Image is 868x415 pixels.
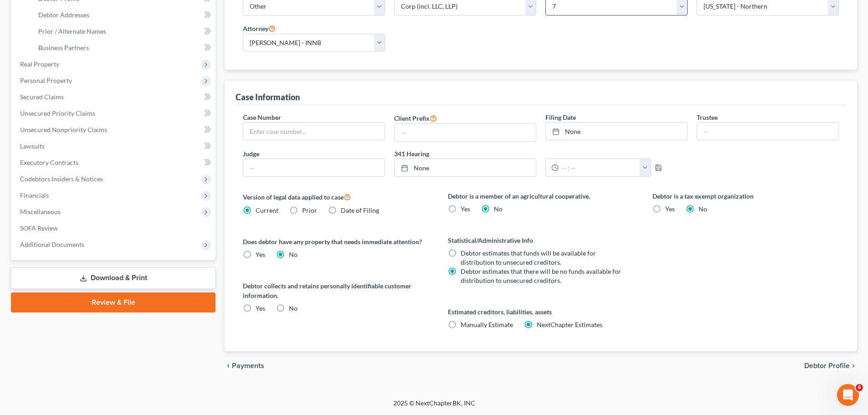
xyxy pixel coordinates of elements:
[31,7,216,23] a: Debtor Addresses
[38,44,89,51] span: Business Partners
[448,236,634,245] label: Statistical/Administrative Info
[559,159,640,176] input: -- : --
[289,304,298,312] span: No
[341,206,379,214] span: Date of Filing
[243,23,276,34] label: Attorney
[395,159,536,176] a: None
[256,251,265,258] span: Yes
[236,92,300,102] div: Case Information
[804,362,857,369] button: Debtor Profile chevron_right
[804,362,850,369] span: Debtor Profile
[697,123,838,140] input: --
[20,208,61,215] span: Miscellaneous
[232,362,264,369] span: Payments
[20,241,84,248] span: Additional Documents
[225,362,264,369] button: chevron_left Payments
[697,113,718,122] label: Trustee
[537,321,602,328] span: NextChapter Estimates
[20,93,64,101] span: Secured Claims
[494,205,503,213] span: No
[13,220,216,236] a: SOFA Review
[243,281,429,300] label: Debtor collects and retains personally identifiable customer information.
[243,191,429,202] label: Version of legal data applied to case
[699,205,707,213] span: No
[20,77,72,84] span: Personal Property
[38,11,89,19] span: Debtor Addresses
[20,60,59,68] span: Real Property
[20,142,45,150] span: Lawsuits
[38,27,106,35] span: Prior / Alternate Names
[394,113,437,123] label: Client Prefix
[461,321,513,328] span: Manually Estimate
[243,123,385,140] input: Enter case number...
[243,159,385,176] input: --
[289,251,298,258] span: No
[243,149,259,159] label: Judge
[850,362,857,369] i: chevron_right
[461,205,470,213] span: Yes
[20,191,49,199] span: Financials
[31,23,216,40] a: Prior / Alternate Names
[652,191,839,201] label: Debtor is a tax exempt organization
[545,113,576,122] label: Filing Date
[256,304,265,312] span: Yes
[665,205,675,213] span: Yes
[546,123,687,140] a: None
[11,292,216,313] a: Review & File
[20,224,58,232] span: SOFA Review
[13,89,216,105] a: Secured Claims
[20,159,78,166] span: Executory Contracts
[13,138,216,154] a: Lawsuits
[243,237,429,246] label: Does debtor have any property that needs immediate attention?
[20,175,103,183] span: Codebtors Insiders & Notices
[13,154,216,171] a: Executory Contracts
[20,126,107,133] span: Unsecured Nonpriority Claims
[175,399,694,415] div: 2025 © NextChapterBK, INC
[448,191,634,201] label: Debtor is a member of an agricultural cooperative.
[302,206,317,214] span: Prior
[395,124,536,141] input: --
[461,267,621,284] span: Debtor estimates that there will be no funds available for distribution to unsecured creditors.
[837,384,859,406] iframe: Intercom live chat
[448,307,634,317] label: Estimated creditors, liabilities, assets
[390,149,692,159] label: 341 Hearing
[225,362,232,369] i: chevron_left
[31,40,216,56] a: Business Partners
[20,109,95,117] span: Unsecured Priority Claims
[256,206,278,214] span: Current
[243,113,281,122] label: Case Number
[13,105,216,122] a: Unsecured Priority Claims
[461,249,596,266] span: Debtor estimates that funds will be available for distribution to unsecured creditors.
[13,122,216,138] a: Unsecured Nonpriority Claims
[11,267,216,289] a: Download & Print
[856,384,863,391] span: 6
